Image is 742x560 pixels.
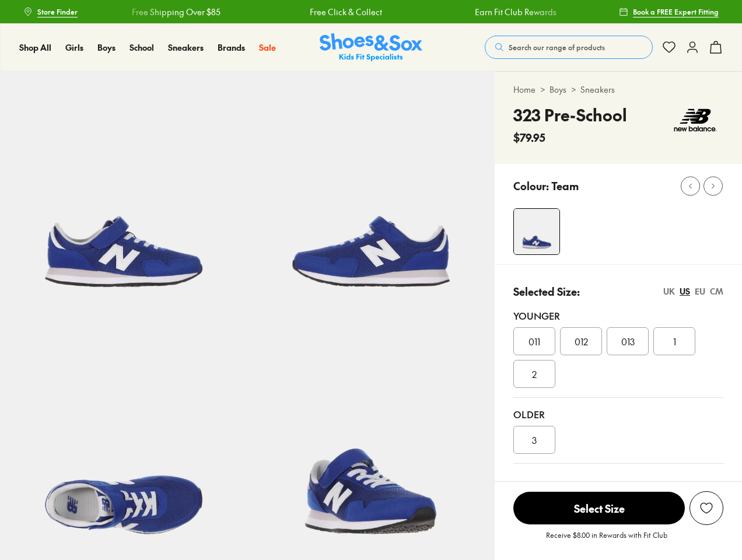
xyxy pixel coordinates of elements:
[513,492,685,524] span: Select Size
[580,83,615,96] a: Sneakers
[19,41,51,54] a: Shop All
[575,334,588,348] span: 012
[633,6,719,17] span: Book a FREE Expert Fitting
[320,33,422,62] a: Shoes & Sox
[532,433,537,447] span: 3
[710,285,723,297] div: CM
[259,41,276,54] a: Sale
[695,285,705,297] div: EU
[667,103,723,138] img: Vendor logo
[513,407,723,421] div: Older
[513,309,723,323] div: Younger
[513,129,545,145] span: $79.95
[320,33,422,62] img: SNS_Logo_Responsive.svg
[97,41,116,54] a: Boys
[65,41,83,54] a: Girls
[514,209,559,254] img: 4-551802_1
[532,367,537,381] span: 2
[168,41,204,54] a: Sneakers
[663,285,675,297] div: UK
[129,41,154,54] a: School
[619,1,719,22] a: Book a FREE Expert Fitting
[689,491,723,525] button: Add to Wishlist
[300,6,373,18] a: Free Click & Collect
[513,103,627,127] h4: 323 Pre-School
[673,334,676,348] span: 1
[247,71,495,318] img: 5-551803_1
[549,83,566,96] a: Boys
[485,36,653,59] button: Search our range of products
[680,285,690,297] div: US
[37,6,78,17] span: Store Finder
[513,83,535,96] a: Home
[621,334,635,348] span: 013
[551,178,579,194] p: Team
[513,491,685,525] button: Select Size
[513,283,580,299] p: Selected Size:
[546,530,667,551] p: Receive $8.00 in Rewards with Fit Club
[509,42,605,52] span: Search our range of products
[513,83,723,96] div: > >
[513,178,549,194] p: Colour:
[466,6,547,18] a: Earn Fit Club Rewards
[218,41,245,54] a: Brands
[23,1,78,22] a: Store Finder
[528,334,540,348] span: 011
[123,6,212,18] a: Free Shipping Over $85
